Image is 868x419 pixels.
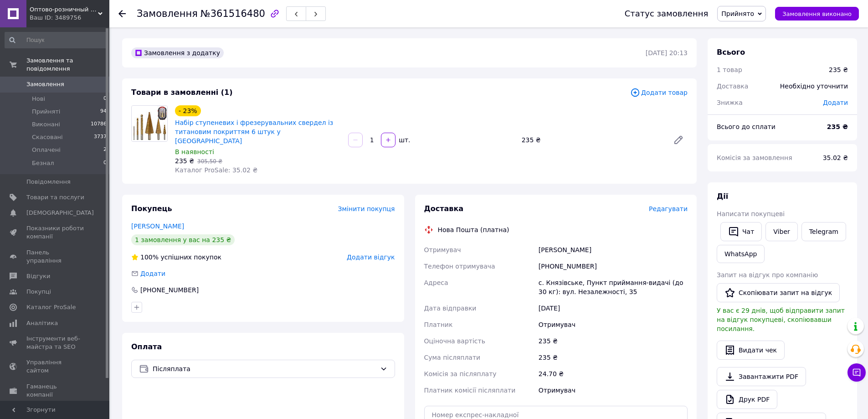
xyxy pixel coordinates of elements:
span: 235 ₴ [175,157,194,165]
input: Пошук [5,32,108,48]
span: Відгуки [26,272,50,280]
span: Замовлення та повідомлення [26,57,109,73]
span: 3737 [94,133,107,141]
span: Аналітика [26,319,58,327]
span: Додати товар [630,88,688,98]
span: Дата відправки [424,305,477,312]
span: 10786 [91,120,107,129]
button: Видати чек [717,341,785,360]
a: Друк PDF [717,390,777,409]
div: с. Князівське, Пункт приймання-видачі (до 30 кг): вул. Незалежності, 35 [537,274,689,300]
span: Післяплата [153,364,376,374]
span: Оплачені [32,146,61,154]
span: Скасовані [32,133,63,141]
a: Viber [765,222,797,241]
span: Телефон отримувача [424,263,495,270]
a: Завантажити PDF [717,367,806,386]
span: 305,50 ₴ [197,158,222,165]
span: [DEMOGRAPHIC_DATA] [26,209,94,217]
div: шт. [396,135,411,145]
div: 235 ₴ [537,349,689,366]
span: Адреса [424,279,448,286]
img: Набір ступеневих і фрезерувальних свердел із титановим покриттям 6 штук у кейсі [132,106,167,141]
div: - 23% [175,105,201,116]
div: Статус замовлення [625,9,709,18]
span: Прийняті [32,108,60,116]
span: 1 товар [717,66,742,73]
div: [DATE] [537,300,689,316]
span: Комісія за післяплату [424,370,497,378]
span: Додати [823,99,848,106]
time: [DATE] 20:13 [646,49,688,57]
span: Нові [32,95,45,103]
span: Оціночна вартість [424,337,485,345]
span: Всього [717,48,745,57]
span: Дії [717,192,728,201]
button: Чат з покупцем [847,363,866,382]
span: Прийнято [721,10,754,17]
span: Знижка [717,99,743,106]
span: Замовлення [26,80,64,88]
span: Комісія за замовлення [717,154,792,161]
span: 2 [103,146,107,154]
span: Сума післяплати [424,354,481,361]
b: 235 ₴ [827,123,848,130]
span: 35.02 ₴ [823,154,848,161]
div: 235 ₴ [829,65,848,74]
a: WhatsApp [717,245,765,263]
span: Покупець [131,204,172,213]
span: Покупці [26,288,51,296]
div: Отримувач [537,316,689,333]
span: У вас є 29 днів, щоб відправити запит на відгук покупцеві, скопіювавши посилання. [717,307,845,332]
span: Замовлення [137,8,198,19]
span: Повідомлення [26,178,71,186]
div: Замовлення з додатку [131,47,224,58]
span: Замовлення виконано [782,10,852,17]
span: Виконані [32,120,60,129]
span: Показники роботи компанії [26,224,84,241]
span: 94 [100,108,107,116]
span: Доставка [424,204,464,213]
a: Набір ступеневих і фрезерувальних свердел із титановим покриттям 6 штук у [GEOGRAPHIC_DATA] [175,119,333,145]
span: Отримувач [424,246,461,253]
div: 235 ₴ [518,134,666,146]
span: Змінити покупця [338,205,395,212]
span: Товари в замовленні (1) [131,88,233,97]
div: Ваш ID: 3489756 [30,14,109,22]
div: Нова Пошта (платна) [436,225,512,234]
span: Каталог ProSale: 35.02 ₴ [175,166,257,174]
button: Скопіювати запит на відгук [717,283,840,302]
div: [PERSON_NAME] [537,242,689,258]
span: Каталог ProSale [26,303,76,311]
span: Додати [140,270,165,277]
span: Оплата [131,342,162,351]
span: Інструменти веб-майстра та SEO [26,335,84,351]
a: [PERSON_NAME] [131,222,184,230]
span: 100% [140,253,159,261]
button: Замовлення виконано [775,7,859,21]
span: Написати покупцеві [717,210,785,217]
span: Всього до сплати [717,123,776,130]
a: Редагувати [669,131,688,149]
div: [PHONE_NUMBER] [139,285,200,295]
span: Платник комісії післяплати [424,387,516,394]
span: Платник [424,321,453,328]
div: 24.70 ₴ [537,366,689,382]
span: Запит на відгук про компанію [717,271,818,279]
div: Повернутися назад [118,9,126,18]
span: 0 [103,95,107,103]
span: Панель управління [26,248,84,265]
div: [PHONE_NUMBER] [537,258,689,274]
span: Управління сайтом [26,358,84,375]
span: 0 [103,159,107,167]
div: Отримувач [537,382,689,398]
span: Оптово-розничный интернет-магазин "SmartBuyOnline" [30,5,98,14]
span: Гаманець компанії [26,383,84,399]
div: Необхідно уточнити [775,76,853,96]
span: Товари та послуги [26,193,84,202]
span: Доставка [717,83,748,90]
span: Додати відгук [347,253,395,261]
span: Редагувати [649,205,688,212]
span: №361516480 [200,8,265,19]
div: 1 замовлення у вас на 235 ₴ [131,234,235,245]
